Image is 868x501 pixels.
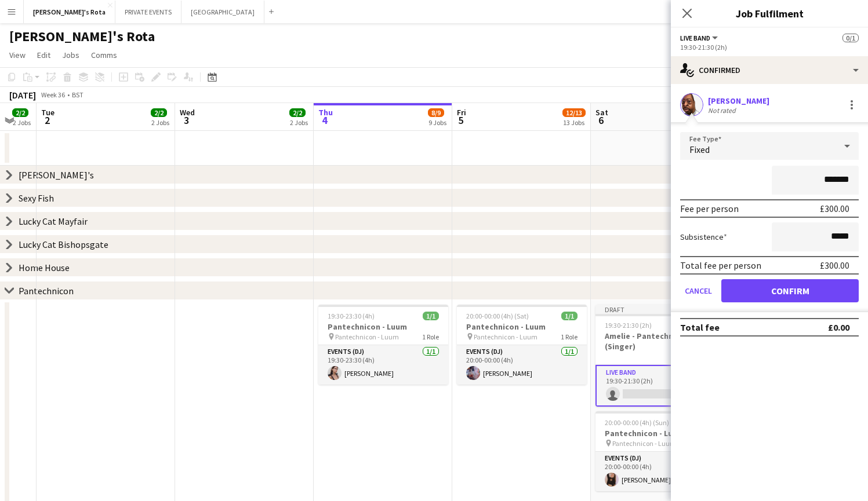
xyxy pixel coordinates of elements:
[455,114,466,127] span: 5
[474,332,537,341] span: Pantechnicon - Luum
[671,6,868,21] h3: Job Fulfilment
[9,89,36,101] div: [DATE]
[19,215,88,227] div: Lucky Cat Mayfair
[671,56,868,84] div: Confirmed
[721,279,859,302] button: Confirm
[680,232,727,242] label: Subsistence
[19,169,94,181] div: [PERSON_NAME]'s
[57,47,84,63] a: Jobs
[605,418,669,427] span: 20:00-00:00 (4h) (Sun)
[594,114,608,127] span: 6
[842,34,859,42] span: 0/1
[115,1,181,23] button: PRIVATE EVENTS
[5,47,30,63] a: View
[820,259,849,271] div: £300.00
[19,262,70,273] div: Home House
[457,345,587,385] app-card-role: Events (DJ)1/120:00-00:00 (4h)[PERSON_NAME]
[595,107,608,118] span: Sat
[9,28,155,45] h1: [PERSON_NAME]'s Rota
[151,118,169,127] div: 2 Jobs
[680,259,761,271] div: Total fee per person
[561,332,578,341] span: 1 Role
[466,312,529,320] span: 20:00-00:00 (4h) (Sat)
[563,118,585,127] div: 13 Jobs
[820,203,849,214] div: £300.00
[13,118,31,127] div: 2 Jobs
[708,106,738,115] div: Not rated
[318,305,448,385] app-job-card: 19:30-23:30 (4h)1/1Pantechnicon - Luum Pantechnicon - Luum1 RoleEvents (DJ)1/119:30-23:30 (4h)[PE...
[12,108,28,117] span: 2/2
[457,321,587,332] h3: Pantechnicon - Luum
[423,312,439,320] span: 1/1
[318,345,448,385] app-card-role: Events (DJ)1/119:30-23:30 (4h)[PERSON_NAME]
[595,452,725,491] app-card-role: Events (DJ)1/120:00-00:00 (4h)[PERSON_NAME]
[317,114,333,127] span: 4
[19,192,54,204] div: Sexy Fish
[91,50,117,60] span: Comms
[72,90,83,99] div: BST
[9,50,26,60] span: View
[689,144,710,155] span: Fixed
[612,439,676,448] span: Pantechnicon - Luum
[595,305,725,407] app-job-card: Draft19:30-21:30 (2h)0/1Amelie - Pantechnicon (Singer)1 RoleLive Band0/119:30-21:30 (2h)
[180,107,195,118] span: Wed
[428,108,444,117] span: 8/9
[595,411,725,491] app-job-card: 20:00-00:00 (4h) (Sun)1/1Pantechnicon - Luum Pantechnicon - Luum1 RoleEvents (DJ)1/120:00-00:00 (...
[178,114,195,127] span: 3
[19,285,74,297] div: Pantechnicon
[318,107,333,118] span: Thu
[562,108,586,117] span: 12/13
[328,312,375,320] span: 19:30-23:30 (4h)
[335,332,399,341] span: Pantechnicon - Luum
[680,279,717,302] button: Cancel
[605,321,652,330] span: 19:30-21:30 (2h)
[680,43,859,52] div: 19:30-21:30 (2h)
[680,203,739,214] div: Fee per person
[422,332,439,341] span: 1 Role
[680,34,710,42] span: Live Band
[86,47,122,63] a: Comms
[24,1,115,23] button: [PERSON_NAME]'s Rota
[708,96,769,106] div: [PERSON_NAME]
[38,90,67,99] span: Week 36
[457,107,466,118] span: Fri
[41,107,55,118] span: Tue
[37,50,50,60] span: Edit
[561,312,578,320] span: 1/1
[151,108,167,117] span: 2/2
[289,108,306,117] span: 2/2
[828,321,849,333] div: £0.00
[595,305,725,314] div: Draft
[39,114,55,127] span: 2
[680,321,720,333] div: Total fee
[62,50,79,60] span: Jobs
[595,365,725,407] app-card-role: Live Band0/119:30-21:30 (2h)
[290,118,308,127] div: 2 Jobs
[32,47,55,63] a: Edit
[181,1,264,23] button: [GEOGRAPHIC_DATA]
[595,331,725,352] h3: Amelie - Pantechnicon (Singer)
[19,239,108,250] div: Lucky Cat Bishopsgate
[428,118,446,127] div: 9 Jobs
[595,428,725,438] h3: Pantechnicon - Luum
[457,305,587,385] app-job-card: 20:00-00:00 (4h) (Sat)1/1Pantechnicon - Luum Pantechnicon - Luum1 RoleEvents (DJ)1/120:00-00:00 (...
[680,34,720,42] button: Live Band
[318,321,448,332] h3: Pantechnicon - Luum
